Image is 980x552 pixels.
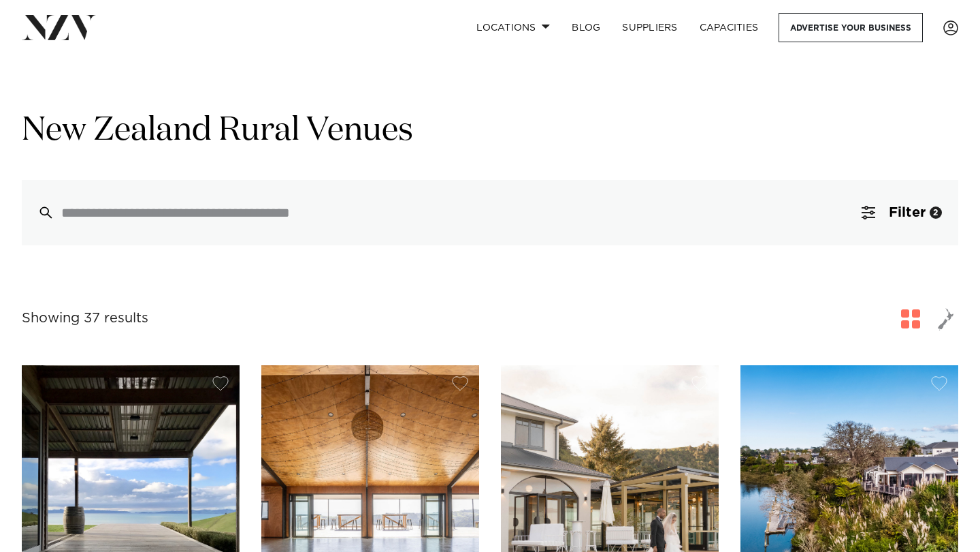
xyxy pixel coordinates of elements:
button: Filter2 [845,180,958,245]
a: BLOG [561,13,611,42]
h1: New Zealand Rural Venues [22,110,958,153]
span: Filter [889,206,926,219]
a: Capacities [689,13,770,42]
div: 2 [930,206,942,219]
a: SUPPLIERS [611,13,688,42]
a: Locations [465,13,561,42]
img: nzv-logo.png [22,15,96,40]
div: Showing 37 results [22,308,148,329]
a: Advertise your business [779,13,923,42]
